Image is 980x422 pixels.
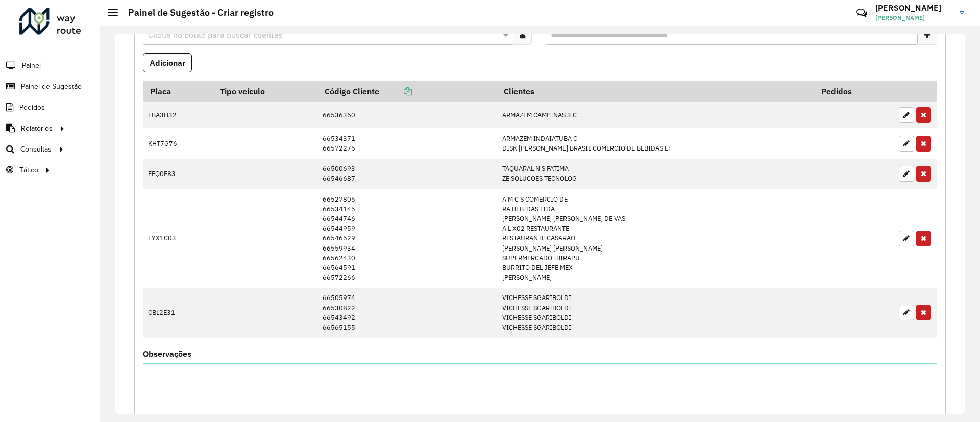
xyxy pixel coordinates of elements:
th: Código Cliente [317,81,497,102]
a: Contato Rápido [851,2,873,24]
td: 66527805 66534145 66544746 66544959 66546629 66559934 66562430 66564591 66572266 [317,189,497,288]
span: Pedidos [19,102,45,113]
h2: Painel de Sugestão - Criar registro [118,7,274,18]
span: Relatórios [21,123,53,134]
h3: [PERSON_NAME] [875,3,952,13]
th: Pedidos [815,81,894,102]
td: FFQ0F83 [143,159,213,189]
span: [PERSON_NAME] [875,13,952,22]
th: Tipo veículo [213,81,317,102]
td: CBL2E31 [143,288,213,338]
td: 66536360 [317,102,497,129]
td: A M C S COMERCIO DE RA BEBIDAS LTDA [PERSON_NAME] [PERSON_NAME] DE VAS A L X02 RESTAURANTE RESTAU... [497,189,815,288]
button: Adicionar [143,53,192,72]
td: ARMAZEM INDAIATUBA C DISK [PERSON_NAME] BRASIL COMERCIO DE BEBIDAS LT [497,128,815,158]
span: Painel de Sugestão [21,81,82,92]
td: VICHESSE SGARIBOLDI VICHESSE SGARIBOLDI VICHESSE SGARIBOLDI VICHESSE SGARIBOLDI [497,288,815,338]
a: Copiar [379,86,412,96]
td: ARMAZEM CAMPINAS 3 C [497,102,815,129]
td: EBA3H32 [143,102,213,129]
th: Placa [143,81,213,102]
td: 66534371 66572276 [317,128,497,158]
td: KHT7G76 [143,128,213,158]
label: Observações [143,347,191,360]
td: TAQUARAL N S FATIMA ZE SOLUCOES TECNOLOG [497,159,815,189]
td: 66500693 66546687 [317,159,497,189]
span: Tático [19,165,38,176]
th: Clientes [497,81,815,102]
td: 66505974 66530822 66543492 66565155 [317,288,497,338]
span: Consultas [20,144,52,155]
span: Painel [22,60,41,71]
td: EYX1C03 [143,189,213,288]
